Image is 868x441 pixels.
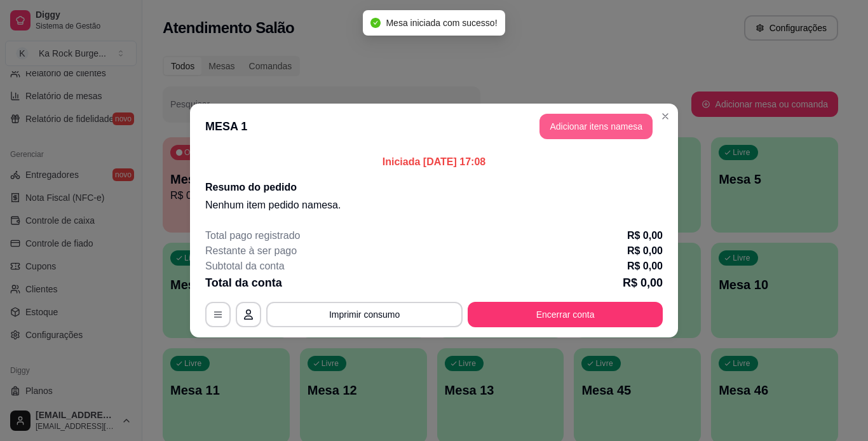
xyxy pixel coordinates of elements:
[539,114,653,139] button: Adicionar itens namesa
[468,302,663,327] button: Encerrar conta
[623,274,663,292] p: R$ 0,00
[205,180,663,195] h2: Resumo do pedido
[205,259,285,274] p: Subtotal da conta
[655,106,675,126] button: Close
[205,198,663,213] p: Nenhum item pedido na mesa .
[190,104,678,149] header: MESA 1
[266,302,463,327] button: Imprimir consumo
[205,228,300,243] p: Total pago registrado
[386,18,497,28] span: Mesa iniciada com sucesso!
[205,154,663,170] p: Iniciada [DATE] 17:08
[370,18,381,28] span: check-circle
[627,243,663,259] p: R$ 0,00
[205,243,297,259] p: Restante à ser pago
[205,274,282,292] p: Total da conta
[627,228,663,243] p: R$ 0,00
[627,259,663,274] p: R$ 0,00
